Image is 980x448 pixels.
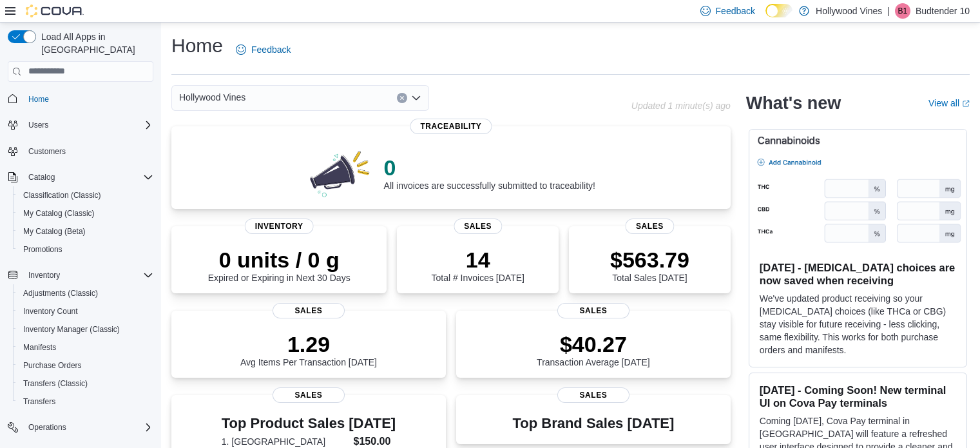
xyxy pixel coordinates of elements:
[631,101,731,111] p: Updated 1 minute(s) ago
[23,288,98,298] span: Adjustments (Classic)
[26,5,84,17] img: Cova
[13,222,159,240] button: My Catalog (Beta)
[18,304,153,319] span: Inventory Count
[18,358,87,373] a: Purchase Orders
[626,219,674,234] span: Sales
[13,186,159,204] button: Classification (Classic)
[240,331,377,357] p: 1.29
[36,30,153,56] span: Load All Apps in [GEOGRAPHIC_DATA]
[13,375,159,393] button: Transfers (Classic)
[251,43,291,56] span: Feedback
[23,378,88,389] span: Transfers (Classic)
[18,188,106,203] a: Classification (Classic)
[431,247,524,273] p: 14
[537,331,650,367] div: Transaction Average [DATE]
[179,90,245,105] span: Hollywood Vines
[18,340,153,355] span: Manifests
[231,37,296,63] a: Feedback
[18,358,153,373] span: Purchase Orders
[23,117,153,133] span: Users
[23,324,120,335] span: Inventory Manager (Classic)
[18,322,153,337] span: Inventory Manager (Classic)
[716,5,755,17] span: Feedback
[18,376,153,391] span: Transfers (Classic)
[18,286,103,301] a: Adjustments (Classic)
[384,155,595,180] p: 0
[28,146,66,157] span: Customers
[28,172,55,182] span: Catalog
[513,416,675,431] h3: Top Brand Sales [DATE]
[307,147,374,199] img: 0
[557,303,629,318] span: Sales
[23,208,95,219] span: My Catalog (Classic)
[3,142,159,161] button: Customers
[23,91,153,107] span: Home
[411,93,421,103] button: Open list of options
[13,320,159,338] button: Inventory Manager (Classic)
[431,247,524,283] div: Total # Invoices [DATE]
[23,306,78,317] span: Inventory Count
[18,224,153,239] span: My Catalog (Beta)
[18,242,68,257] a: Promotions
[895,3,910,19] div: Budtender 10
[397,93,407,103] button: Clear input
[18,322,125,337] a: Inventory Manager (Classic)
[23,268,65,283] button: Inventory
[3,90,159,108] button: Home
[13,204,159,222] button: My Catalog (Classic)
[887,3,890,19] p: |
[23,226,86,237] span: My Catalog (Beta)
[23,170,60,185] button: Catalog
[916,3,970,19] p: Budtender 10
[273,303,345,318] span: Sales
[962,100,970,108] svg: External link
[18,394,153,409] span: Transfers
[23,396,55,407] span: Transfers
[23,144,71,159] a: Customers
[222,416,396,431] h3: Top Product Sales [DATE]
[23,420,153,435] span: Operations
[208,247,351,283] div: Expired or Expiring in Next 30 Days
[23,342,56,353] span: Manifests
[23,92,54,107] a: Home
[18,376,93,391] a: Transfers (Classic)
[13,284,159,302] button: Adjustments (Classic)
[18,304,83,319] a: Inventory Count
[816,3,882,19] p: Hollywood Vines
[18,188,153,203] span: Classification (Classic)
[3,116,159,134] button: Users
[208,247,351,273] p: 0 units / 0 g
[3,266,159,284] button: Inventory
[18,224,91,239] a: My Catalog (Beta)
[23,360,82,371] span: Purchase Orders
[13,393,159,411] button: Transfers
[610,247,689,283] div: Total Sales [DATE]
[23,420,72,435] button: Operations
[23,244,62,255] span: Promotions
[23,268,153,283] span: Inventory
[13,356,159,375] button: Purchase Orders
[23,170,153,185] span: Catalog
[410,119,492,134] span: Traceability
[18,206,153,221] span: My Catalog (Classic)
[245,219,314,234] span: Inventory
[928,98,970,108] a: View allExternal link
[760,384,956,409] h3: [DATE] - Coming Soon! New terminal UI on Cova Pay terminals
[240,331,377,367] div: Avg Items Per Transaction [DATE]
[537,331,650,357] p: $40.27
[765,4,793,17] input: Dark Mode
[746,93,841,113] h2: What's new
[171,33,223,59] h1: Home
[18,394,61,409] a: Transfers
[557,387,629,403] span: Sales
[898,3,908,19] span: B1
[18,340,61,355] a: Manifests
[28,120,48,130] span: Users
[28,270,60,280] span: Inventory
[13,302,159,320] button: Inventory Count
[13,338,159,356] button: Manifests
[222,435,349,448] dt: 1. [GEOGRAPHIC_DATA]
[760,261,956,287] h3: [DATE] - [MEDICAL_DATA] choices are now saved when receiving
[384,155,595,191] div: All invoices are successfully submitted to traceability!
